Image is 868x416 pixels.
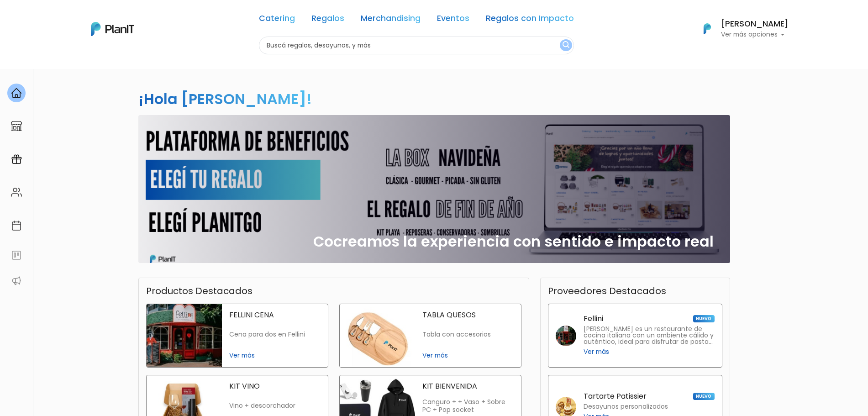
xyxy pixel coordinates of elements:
p: KIT VINO [229,383,321,390]
span: Ver más [584,347,609,357]
h2: Cocreamos la experiencia con sentido e impacto real [313,233,714,250]
p: TABLA QUESOS [422,311,514,319]
a: Catering [259,15,295,26]
img: PlanIt Logo [91,22,134,36]
img: partners-52edf745621dab592f3b2c58e3bca9d71375a7ef29c3b500c9f145b62cc070d4.svg [11,275,22,286]
p: Desayunos personalizados [584,404,668,410]
p: FELLINI CENA [229,311,321,319]
h3: Productos Destacados [146,285,253,296]
p: KIT BIENVENIDA [422,383,514,390]
input: Buscá regalos, desayunos, y más [259,37,574,54]
p: Tabla con accesorios [422,331,514,338]
a: tabla quesos TABLA QUESOS Tabla con accesorios Ver más [339,304,521,368]
img: calendar-87d922413cdce8b2cf7b7f5f62616a5cf9e4887200fb71536465627b3292af00.svg [11,220,22,231]
span: Ver más [422,351,514,360]
a: Regalos [311,15,344,26]
h2: ¡Hola [PERSON_NAME]! [138,89,312,109]
span: NUEVO [693,393,714,400]
a: Regalos con Impacto [486,15,574,26]
img: campaigns-02234683943229c281be62815700db0a1741e53638e28bf9629b52c665b00959.svg [11,154,22,165]
img: feedback-78b5a0c8f98aac82b08bfc38622c3050aee476f2c9584af64705fc4e61158814.svg [11,250,22,261]
a: Eventos [437,15,469,26]
a: fellini cena FELLINI CENA Cena para dos en Fellini Ver más [146,304,328,368]
p: Ver más opciones [721,32,789,38]
p: Cena para dos en Fellini [229,331,321,338]
img: PlanIt Logo [697,19,717,39]
p: Vino + descorchador [229,402,321,410]
p: [PERSON_NAME] es un restaurante de cocina italiana con un ambiente cálido y auténtico, ideal para... [584,326,715,345]
a: Merchandising [361,15,421,26]
img: fellini [556,326,576,346]
a: Fellini NUEVO [PERSON_NAME] es un restaurante de cocina italiana con un ambiente cálido y auténti... [548,304,722,368]
img: fellini cena [147,304,222,367]
img: people-662611757002400ad9ed0e3c099ab2801c6687ba6c219adb57efc949bc21e19d.svg [11,187,22,198]
h6: [PERSON_NAME] [721,20,789,28]
h3: Proveedores Destacados [548,285,666,296]
img: search_button-432b6d5273f82d61273b3651a40e1bd1b912527efae98b1b7a1b2c0702e16a8d.svg [563,41,569,50]
span: Ver más [229,351,321,360]
img: home-e721727adea9d79c4d83392d1f703f7f8bce08238fde08b1acbfd93340b81755.svg [11,88,22,99]
p: Canguro + + Vaso + Sobre PC + Pop socket [422,398,514,414]
img: tabla quesos [340,304,415,367]
span: NUEVO [693,315,714,322]
p: Fellini [584,315,603,322]
img: marketplace-4ceaa7011d94191e9ded77b95e3339b90024bf715f7c57f8cf31f2d8c509eaba.svg [11,121,22,132]
p: Tartarte Patissier [584,393,647,400]
button: PlanIt Logo [PERSON_NAME] Ver más opciones [692,17,789,41]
